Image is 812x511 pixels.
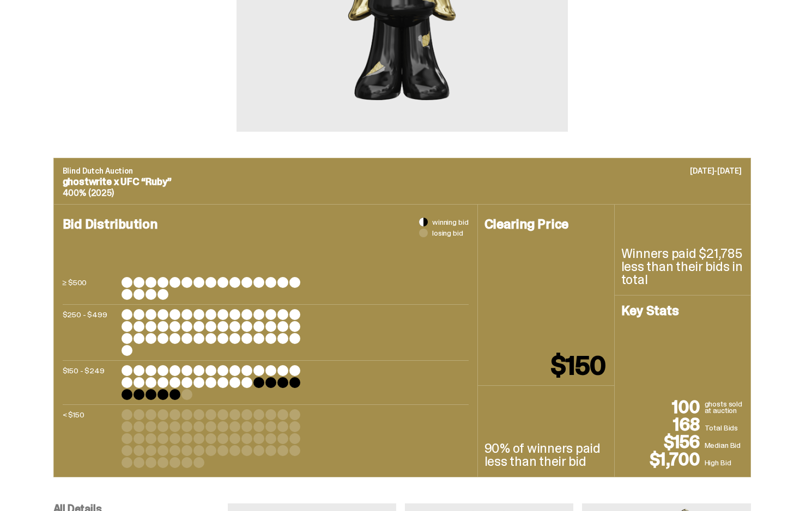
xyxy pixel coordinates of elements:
h4: Clearing Price [484,218,608,231]
span: losing bid [432,229,463,237]
p: $150 [551,353,605,379]
p: Winners paid $21,785 less than their bids in total [621,247,744,286]
h4: Key Stats [621,304,744,317]
p: Blind Dutch Auction [63,167,742,175]
span: winning bid [432,218,468,226]
p: 90% of winners paid less than their bid [484,442,608,468]
p: < $150 [63,409,117,468]
p: High Bid [705,457,744,468]
p: $150 - $249 [63,365,117,400]
h4: Bid Distribution [63,218,469,266]
p: $250 - $499 [63,309,117,356]
p: Median Bid [705,440,744,451]
p: $1,700 [621,451,705,468]
p: ≥ $500 [63,277,117,300]
p: ghosts sold at auction [705,401,744,416]
p: 168 [621,416,705,433]
span: 400% (2025) [63,187,114,199]
p: ghostwrite x UFC “Ruby” [63,177,742,187]
p: Total Bids [705,422,744,433]
p: [DATE]-[DATE] [690,167,741,175]
p: 100 [621,398,705,416]
p: $156 [621,433,705,451]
